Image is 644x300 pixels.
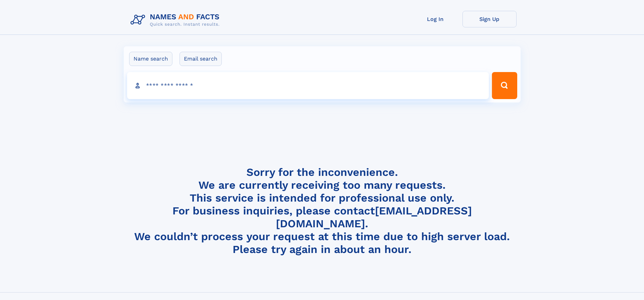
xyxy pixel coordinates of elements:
[408,11,462,27] a: Log In
[276,204,472,230] a: [EMAIL_ADDRESS][DOMAIN_NAME]
[492,72,517,99] button: Search Button
[127,72,489,99] input: search input
[128,11,225,29] img: Logo Names and Facts
[462,11,517,27] a: Sign Up
[128,166,517,256] h4: Sorry for the inconvenience. We are currently receiving too many requests. This service is intend...
[180,52,222,66] label: Email search
[129,52,172,66] label: Name search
